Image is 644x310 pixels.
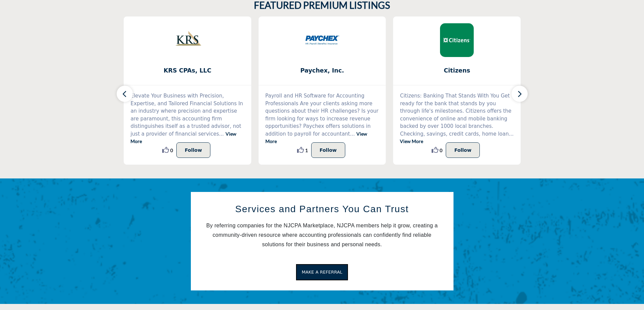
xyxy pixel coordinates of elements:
[320,146,337,154] p: Follow
[176,142,210,158] button: Follow
[130,131,236,144] a: View More
[124,62,251,80] a: KRS CPAs, LLC
[440,23,474,57] img: Citizens
[305,23,339,57] img: Paychex, Inc.
[171,23,204,57] img: KRS CPAs, LLC
[400,92,514,145] p: Citizens: Banking That Stands With You Get ready for the bank that stands by you through life's m...
[259,62,386,80] a: Paychex, Inc.
[509,131,514,137] span: ...
[440,147,442,154] span: 0
[206,221,438,249] p: By referring companies for the NJCPA Marketplace, NJCPA members help it grow, creating a communit...
[130,92,244,145] p: Elevate Your Business with Precision, Expertise, and Tailored Financial Solutions In an industry ...
[403,66,510,75] span: Citizens
[446,142,480,158] button: Follow
[311,142,345,158] button: Follow
[170,147,173,154] span: 0
[269,62,376,80] b: Paychex, Inc.
[185,146,202,154] p: Follow
[134,66,241,75] span: KRS CPAs, LLC
[302,270,343,275] span: MAKE A REFERRAL
[265,92,379,145] p: Payroll and HR Software for Accounting Professionals Are your clients asking more questions about...
[296,264,348,280] button: MAKE A REFERRAL
[134,62,241,80] b: KRS CPAs, LLC
[305,147,308,154] span: 1
[206,202,438,216] h2: Services and Partners You Can Trust
[350,131,355,137] span: ...
[265,131,367,144] a: View More
[269,66,376,75] span: Paychex, Inc.
[393,62,521,80] a: Citizens
[454,146,471,154] p: Follow
[400,138,423,144] a: View More
[219,131,224,137] span: ...
[403,62,510,80] b: Citizens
